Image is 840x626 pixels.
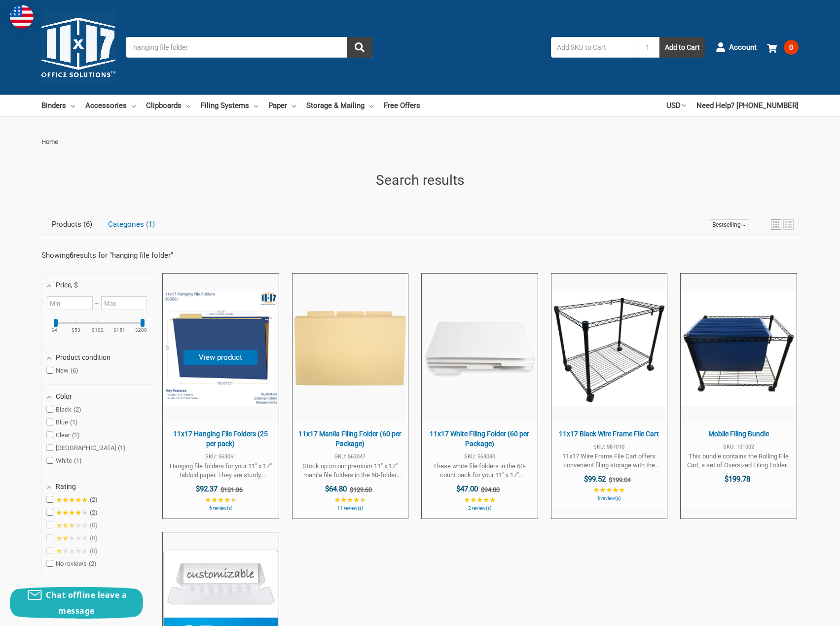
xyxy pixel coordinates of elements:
[56,353,110,361] span: Product condition
[325,485,347,493] span: $64.80
[46,590,127,616] span: Chat offline leave a message
[10,587,143,619] button: Chat offline leave a message
[427,506,532,511] span: 2 review(s)
[297,429,403,449] span: 11x17 Manila Filing Folder (60 per Package)
[784,40,799,55] span: 0
[56,392,72,400] span: Color
[205,496,237,504] span: ★★★★★
[47,418,78,426] span: Blue
[681,291,796,405] img: Mobile Filing Bundle
[427,429,532,449] span: 11x17 White Filing Folder (60 per Package)
[118,444,126,452] span: 1
[686,429,791,439] span: Mobile Filing Bundle
[427,454,532,459] span: SKU: 563080
[759,599,840,626] iframe: Google Customer Reviews
[71,281,78,289] span: , $
[297,454,403,459] span: SKU: 563047
[556,496,662,501] span: 6 review(s)
[334,496,366,504] span: ★★★★★
[47,296,93,310] input: Minimum value
[686,444,791,450] span: SKU: 101002
[297,506,403,511] span: 11 review(s)
[712,221,741,228] span: Bestselling
[56,534,88,542] span: ★★★★★
[168,454,273,459] span: SKU: 563061
[47,560,97,568] span: No reviews
[168,462,273,480] span: Hanging file folders for your 11" x 17" tabloid paper. They are sturdy, hanging folders by [PERSO...
[686,452,791,470] span: This bundle contains the Rolling File Cart, a set of Oversized Filing Folders (pack of 25), and a...
[168,506,273,511] span: 6 review(s)
[90,534,98,542] span: 0
[146,95,190,116] a: Clipboards
[71,367,78,374] span: 6
[41,10,115,84] img: 11x17.com
[41,251,173,260] div: Showing results for " "
[183,350,257,365] button: View product
[56,509,88,517] span: ★★★★★
[297,462,403,480] span: Stock up on our premium 11" x 17" manila file folders in the 60-folder pack from 11x17. These are...
[163,291,278,405] img: 11x17 Hanging File Folders (25 per pack)
[556,452,662,470] span: 11x17 Wire Frame File Cart offers convenient filing storage with the capability of rolling the ca...
[47,431,80,439] span: Clear
[481,486,500,493] span: $94.00
[73,406,81,413] span: 2
[109,328,130,333] ins: $151
[90,547,98,555] span: 0
[551,274,667,509] a: 11x17 Black Wire Frame File Cart
[659,37,705,58] button: Add to Cart
[609,476,631,484] span: $199.04
[767,35,799,60] a: 0
[422,274,537,519] a: 11x17 White Filing Folder (60 per Package)
[168,429,273,449] span: 11x17 Hanging File Folders (25 per pack)
[131,328,151,333] ins: $200
[41,170,799,191] h1: Search results
[144,220,155,229] span: 1
[384,95,420,116] a: Free Offers
[696,95,799,116] a: Need Help? [PHONE_NUMBER]
[41,95,75,116] a: Binders
[56,522,88,529] span: ★★★★★
[268,95,296,116] a: Paper
[464,496,496,504] span: ★★★★★
[10,5,34,29] img: duty and tax information for United States
[47,457,82,465] span: White
[101,296,147,310] input: Maximum value
[556,444,662,450] span: SKU: 587010
[584,475,606,484] span: $99.52
[556,429,662,439] span: 11x17 Black Wire Frame File Cart
[56,281,78,289] span: Price
[56,483,76,490] span: Rating
[350,486,372,493] span: $129.60
[551,37,636,58] input: Add SKU to Cart
[306,95,373,116] a: Storage & Mailing
[47,367,78,375] span: New
[112,251,171,260] a: hanging file folder
[163,274,278,519] a: 11x17 Hanging File Folders (25 per pack)
[90,509,98,516] span: 2
[729,42,757,53] span: Account
[716,35,757,60] a: Account
[87,328,108,333] ins: $102
[74,457,82,464] span: 1
[427,462,532,480] span: These white file folders in the 60-count pack for your 11" x 17" paperwork will keep you organize...
[72,431,80,439] span: 1
[70,251,73,260] b: 6
[101,217,162,231] a: View Categories Tab
[44,328,65,333] ins: $4
[201,95,258,116] a: Filing Systems
[220,486,243,493] span: $121.36
[85,95,136,116] a: Accessories
[456,485,478,493] span: $47.00
[126,37,372,58] input: Search by keyword, brand or SKU
[725,475,750,484] span: $199.78
[47,406,81,414] span: Black
[93,300,101,307] span: –
[771,219,781,230] a: View grid mode
[90,522,98,529] span: 0
[44,217,100,231] a: View Products Tab
[81,220,92,229] span: 6
[681,274,796,509] a: Mobile Filing Bundle
[47,444,126,452] span: [GEOGRAPHIC_DATA]
[292,274,408,519] a: 11x17 Manila Filing Folder (60 per Package)
[90,496,98,503] span: 2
